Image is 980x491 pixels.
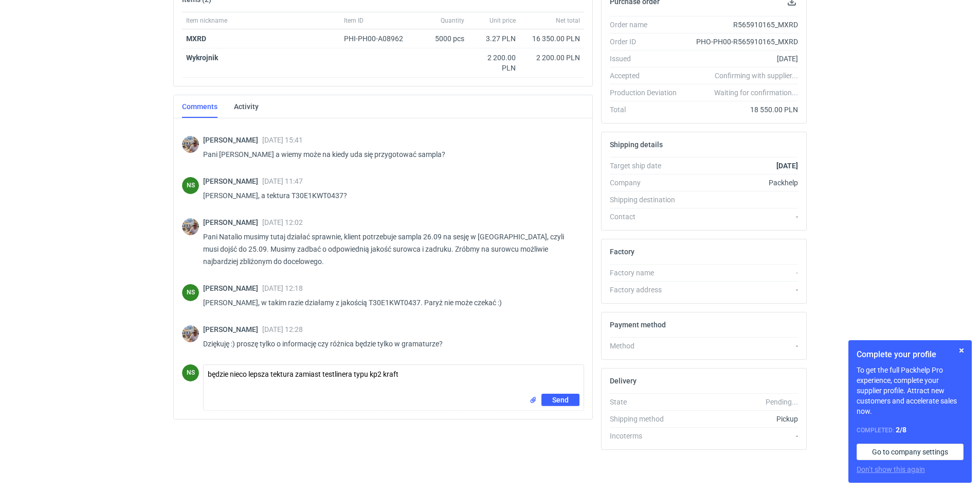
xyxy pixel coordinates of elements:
a: Go to company settings [857,444,964,460]
div: 5000 pcs [417,29,468,48]
p: Pani Natalio musimy tutaj działać sprawnie, klient potrzebuje sampla 26.09 na sesję w [GEOGRAPHIC... [203,231,576,268]
div: R565910165_MXRD [685,20,798,30]
div: [DATE] [685,54,798,64]
div: Company [610,178,685,188]
p: Pani [PERSON_NAME] a wiemy może na kiedy uda się przygotować sampla? [203,148,576,161]
img: Michał Palasek [182,325,199,342]
div: Packhelp [685,178,798,188]
strong: 2 / 8 [896,426,906,434]
div: - [685,212,798,222]
div: Natalia Stępak [182,284,199,301]
div: Factory address [610,285,685,295]
div: - [685,268,798,278]
div: State [610,397,685,407]
div: Accepted [610,71,685,81]
div: 2 200.00 PLN [524,52,580,63]
div: 18 550.00 PLN [685,104,798,115]
button: Send [541,394,579,406]
img: Michał Palasek [182,136,199,153]
span: [DATE] 12:28 [262,325,303,334]
div: Shipping method [610,414,685,424]
div: Pickup [685,414,798,424]
div: Method [610,341,685,351]
em: Confirming with supplier... [715,72,798,80]
p: Dziękuję :) proszę tylko o informację czy różnica będzie tylko w gramaturze? [203,338,576,350]
span: [PERSON_NAME] [203,325,262,334]
span: [DATE] 15:41 [262,136,303,144]
a: Comments [182,95,217,118]
div: Contact [610,212,685,222]
h2: Delivery [610,377,637,385]
em: Pending... [766,398,798,406]
div: PHO-PH00-R565910165_MXRD [685,37,798,47]
div: Incoterms [610,431,685,441]
span: [PERSON_NAME] [203,136,262,144]
span: Quantity [441,16,464,25]
button: Skip for now [955,344,968,357]
a: MXRD [186,34,206,43]
div: Production Deviation [610,87,685,98]
div: 2 200.00 PLN [473,52,516,73]
div: 3.27 PLN [473,33,516,44]
span: [PERSON_NAME] [203,177,262,185]
div: Order ID [610,37,685,47]
p: [PERSON_NAME], a tektura T30E1KWT0437? [203,189,576,202]
div: Issued [610,54,685,64]
figcaption: NS [182,284,199,301]
div: - [685,431,798,441]
span: [DATE] 12:18 [262,284,303,292]
textarea: będzie nieco lepsza tektura zamiast testlinera typu kp2 kraft [204,365,584,394]
span: Item ID [344,16,364,25]
p: [PERSON_NAME], w takim razie działamy z jakością T30E1KWT0437. Paryż nie może czekać :) [203,296,576,309]
figcaption: NS [182,177,199,194]
span: [PERSON_NAME] [203,284,262,292]
a: Activity [234,95,259,118]
h2: Factory [610,248,634,256]
span: Net total [556,16,580,25]
span: Send [552,396,569,404]
div: Factory name [610,268,685,278]
h2: Payment method [610,321,666,329]
div: - [685,285,798,295]
span: [DATE] 11:47 [262,177,303,185]
div: Natalia Stępak [182,177,199,194]
span: Unit price [489,16,516,25]
strong: [DATE] [776,162,798,170]
span: [DATE] 12:02 [262,218,303,226]
div: Natalia Stępak [182,364,199,381]
div: PHI-PH00-A08962 [344,33,413,44]
img: Michał Palasek [182,218,199,235]
span: [PERSON_NAME] [203,218,262,226]
em: Waiting for confirmation... [714,87,798,98]
div: - [685,341,798,351]
div: Total [610,104,685,115]
div: Target ship date [610,161,685,171]
button: Don’t show this again [857,464,925,475]
div: Completed: [857,425,964,435]
figcaption: NS [182,364,199,381]
strong: Wykrojnik [186,54,218,62]
div: 16 350.00 PLN [524,33,580,44]
span: Item nickname [186,16,227,25]
h2: Shipping details [610,141,663,149]
div: Shipping destination [610,195,685,205]
div: Order name [610,20,685,30]
p: To get the full Packhelp Pro experience, complete your supplier profile. Attract new customers an... [857,365,964,416]
h1: Complete your profile [857,348,964,361]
